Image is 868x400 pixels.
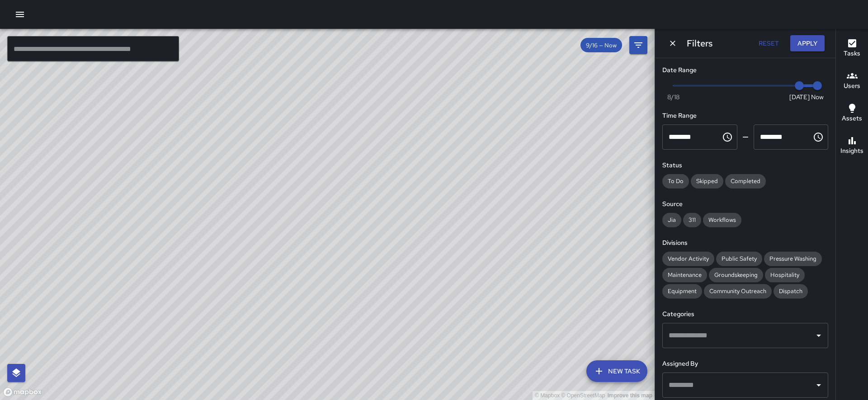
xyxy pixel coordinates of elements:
[764,252,822,266] div: Pressure Washing
[662,287,702,295] span: Equipment
[580,41,622,49] span: 9/16 — Now
[836,130,868,162] button: Insights
[683,213,701,227] div: 311
[629,36,647,54] button: Filters
[765,268,805,282] div: Hospitality
[709,268,763,282] div: Groundskeeping
[809,128,827,146] button: Choose time, selected time is 11:59 PM
[666,37,679,50] button: Dismiss
[764,255,822,262] span: Pressure Washing
[691,177,723,185] span: Skipped
[774,284,808,299] div: Dispatch
[718,128,736,146] button: Choose time, selected time is 12:00 AM
[716,255,762,262] span: Public Safety
[662,309,828,319] h6: Categories
[754,35,783,52] button: Reset
[691,174,723,189] div: Skipped
[840,146,863,156] h6: Insights
[704,284,772,299] div: Community Outreach
[812,379,825,391] button: Open
[662,65,828,75] h6: Date Range
[725,177,766,185] span: Completed
[586,360,647,382] button: New Task
[812,329,825,342] button: Open
[842,114,862,124] h6: Assets
[687,36,712,51] h6: Filters
[662,213,681,227] div: Jia
[725,174,766,189] div: Completed
[662,111,828,121] h6: Time Range
[790,35,825,52] button: Apply
[703,216,741,224] span: Workflows
[765,271,805,279] span: Hospitality
[662,199,828,209] h6: Source
[844,49,860,59] h6: Tasks
[716,252,762,266] div: Public Safety
[662,271,707,279] span: Maintenance
[836,65,868,97] button: Users
[662,268,707,282] div: Maintenance
[844,81,860,91] h6: Users
[704,287,772,295] span: Community Outreach
[662,252,714,266] div: Vendor Activity
[774,287,808,295] span: Dispatch
[709,271,763,279] span: Groundskeeping
[662,284,702,299] div: Equipment
[703,213,741,227] div: Workflows
[662,255,714,262] span: Vendor Activity
[662,238,828,248] h6: Divisions
[662,359,828,369] h6: Assigned By
[789,92,810,101] span: [DATE]
[811,92,824,101] span: Now
[667,92,679,101] span: 8/18
[836,97,868,130] button: Assets
[662,216,681,224] span: Jia
[662,177,689,185] span: To Do
[662,161,828,170] h6: Status
[683,216,701,224] span: 311
[836,32,868,65] button: Tasks
[662,174,689,189] div: To Do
